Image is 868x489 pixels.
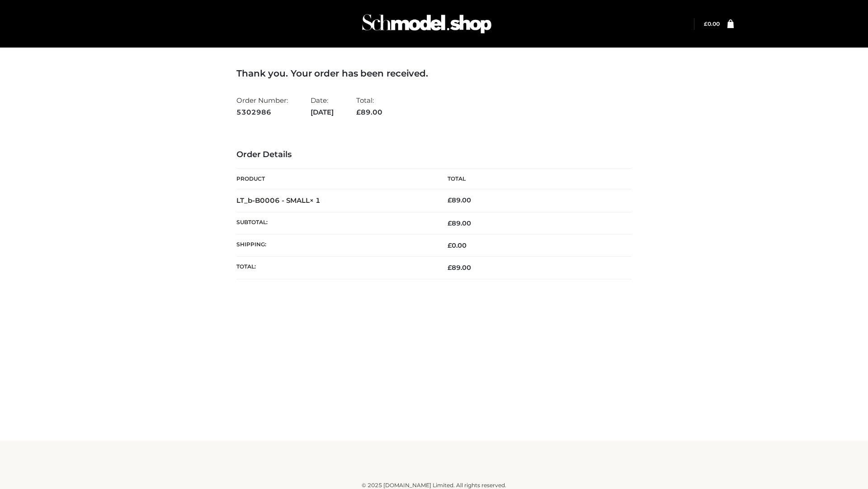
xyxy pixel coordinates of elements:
span: £ [448,219,452,227]
h3: Thank you. Your order has been received. [236,68,632,79]
span: 89.00 [448,219,471,227]
th: Subtotal: [236,212,434,234]
a: £0.00 [704,20,720,27]
bdi: 89.00 [448,196,471,204]
li: Total: [356,92,382,120]
span: £ [356,108,361,116]
bdi: 0.00 [704,20,720,27]
strong: 5302986 [236,106,288,118]
img: Schmodel Admin 964 [359,6,495,42]
li: Date: [311,92,334,120]
th: Total [434,169,632,189]
span: £ [448,241,452,249]
th: Total: [236,257,434,279]
strong: × 1 [310,196,321,205]
th: Product [236,169,434,189]
span: £ [448,264,452,272]
span: 89.00 [448,264,471,272]
h3: Order Details [236,150,632,160]
li: Order Number: [236,92,288,120]
th: Shipping: [236,235,434,257]
span: £ [704,20,708,27]
strong: [DATE] [311,106,334,118]
strong: LT_b-B0006 - SMALL [236,196,321,205]
bdi: 0.00 [448,241,467,249]
span: 89.00 [356,108,382,116]
span: £ [448,196,452,204]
